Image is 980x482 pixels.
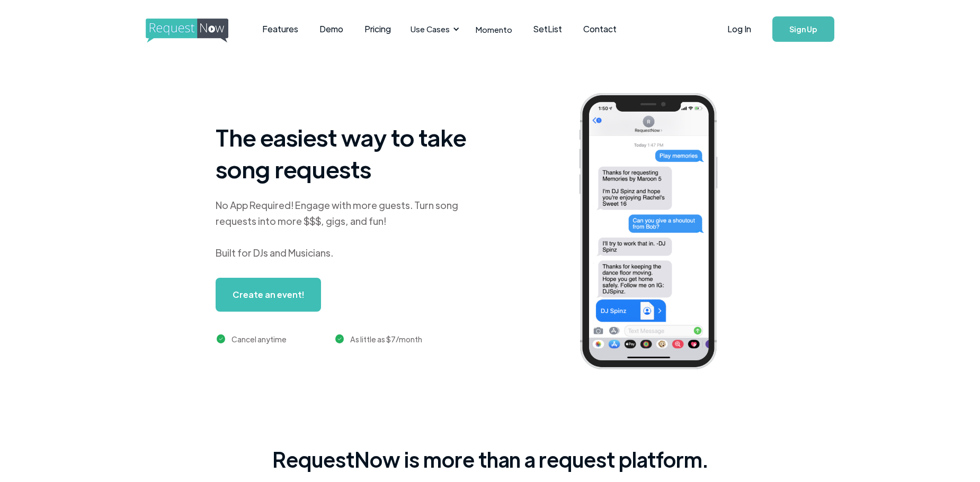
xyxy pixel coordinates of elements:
[354,13,402,46] a: Pricing
[465,14,523,45] a: Momento
[335,334,344,343] img: green checkmark
[573,13,627,46] a: Contact
[146,19,225,40] a: home
[216,121,480,185] h1: The easiest way to take song requests
[523,13,573,46] a: SetList
[404,13,462,46] div: Use Cases
[216,197,480,261] div: No App Required! Engage with more guests. Turn song requests into more $$$, gigs, and fun! Built ...
[252,13,309,46] a: Features
[717,11,762,48] a: Log In
[772,16,834,42] a: Sign Up
[231,333,287,345] div: Cancel anytime
[146,19,248,43] img: requestnow logo
[217,334,226,343] img: green checkmark
[411,23,450,35] div: Use Cases
[309,13,354,46] a: Demo
[350,333,422,345] div: As little as $7/month
[216,278,321,312] a: Create an event!
[567,86,746,380] img: iphone screenshot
